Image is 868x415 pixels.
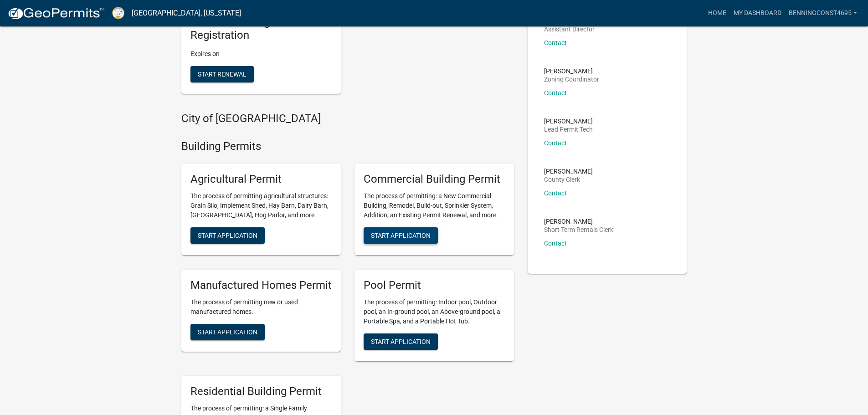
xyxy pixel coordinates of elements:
[181,140,514,153] h4: Building Permits
[112,7,124,19] img: Putnam County, Georgia
[364,297,505,326] p: The process of permitting: Indoor pool, Outdoor pool, an In-ground pool, an Above-ground pool, a ...
[730,5,785,22] a: My Dashboard
[364,279,505,292] h5: Pool Permit
[190,279,332,292] h5: Manufactured Homes Permit
[198,70,247,77] span: Start Renewal
[190,227,265,244] button: Start Application
[544,190,567,197] a: Contact
[190,297,332,317] p: The process of permitting new or used manufactured homes.
[544,176,593,183] p: County Clerk
[364,227,438,244] button: Start Application
[544,89,567,97] a: Contact
[190,385,332,398] h5: Residential Building Permit
[544,226,613,233] p: Short Term Rentals Clerk
[785,5,861,22] a: BenningConst4695
[198,232,257,239] span: Start Application
[198,328,257,336] span: Start Application
[544,39,567,46] a: Contact
[190,173,332,186] h5: Agricultural Permit
[181,112,514,125] h4: City of [GEOGRAPHIC_DATA]
[544,76,599,82] p: Zoning Coordinator
[190,49,332,59] p: Expires on
[544,218,613,225] p: [PERSON_NAME]
[544,168,593,174] p: [PERSON_NAME]
[364,191,505,220] p: The process of permitting: a New Commercial Building, Remodel, Build-out, Sprinkler System, Addit...
[371,338,431,345] span: Start Application
[190,191,332,220] p: The process of permitting agricultural structures: Grain Silo, Implement Shed, Hay Barn, Dairy Ba...
[704,5,730,22] a: Home
[544,240,567,247] a: Contact
[190,15,332,42] h5: General Building Contractor Registration
[544,139,567,147] a: Contact
[371,232,431,239] span: Start Application
[364,173,505,186] h5: Commercial Building Permit
[544,68,599,74] p: [PERSON_NAME]
[190,66,254,82] button: Start Renewal
[364,333,438,350] button: Start Application
[544,26,595,32] p: Assistant Director
[544,126,593,133] p: Lead Permit Tech
[544,118,593,124] p: [PERSON_NAME]
[132,5,241,21] a: [GEOGRAPHIC_DATA], [US_STATE]
[190,324,265,340] button: Start Application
